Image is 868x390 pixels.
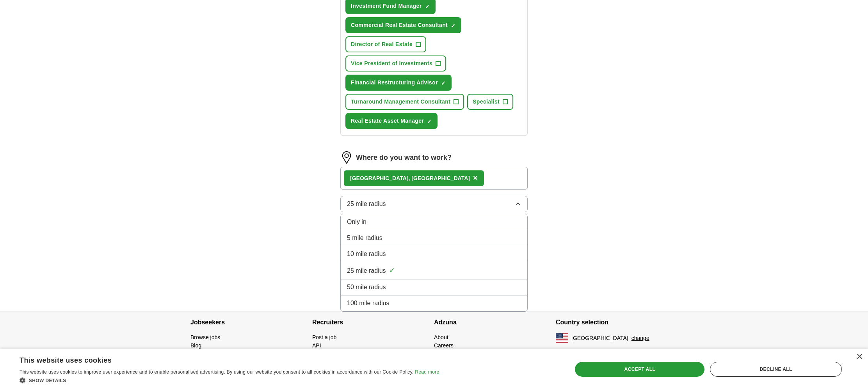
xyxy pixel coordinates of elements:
[434,334,448,340] a: About
[347,299,390,308] span: 100 mile radius
[20,369,414,375] span: This website uses cookies to improve user experience and to enable personalised advertising. By u...
[441,80,446,86] span: ✓
[356,152,452,163] label: Where do you want to work?
[29,378,66,383] span: Show details
[856,354,862,360] div: Close
[20,376,439,384] div: Show details
[571,334,628,342] span: [GEOGRAPHIC_DATA]
[20,353,420,365] div: This website uses cookies
[710,362,842,377] div: Decline all
[347,249,386,259] span: 10 mile radius
[351,79,438,87] span: Financial Restructuring Advisor
[427,118,432,125] span: ✓
[351,59,432,68] span: Vice President of Investments
[312,334,336,340] a: Post a job
[473,174,478,182] span: ×
[312,342,321,349] a: API
[347,217,366,227] span: Only in
[345,94,464,110] button: Turnaround Management Consultant
[347,233,382,243] span: 5 mile radius
[345,36,426,52] button: Director of Real Estate
[631,334,649,342] button: change
[347,283,386,292] span: 50 mile radius
[351,40,413,48] span: Director of Real Estate
[340,151,353,164] img: location.png
[351,2,422,10] span: Investment Fund Manager
[345,75,452,91] button: Financial Restructuring Advisor✓
[347,199,386,209] span: 25 mile radius
[389,265,395,276] span: ✓
[467,94,513,110] button: Specialist
[190,342,201,349] a: Blog
[351,117,424,125] span: Real Estate Asset Manager
[556,333,568,343] img: US flag
[451,23,455,29] span: ✓
[473,98,500,106] span: Specialist
[425,4,430,10] span: ✓
[575,362,704,377] div: Accept all
[350,175,409,181] strong: [GEOGRAPHIC_DATA]
[345,17,461,33] button: Commercial Real Estate Consultant✓
[347,266,386,276] span: 25 mile radius
[556,311,678,333] h4: Country selection
[351,21,448,29] span: Commercial Real Estate Consultant
[434,342,454,349] a: Careers
[351,98,450,106] span: Turnaround Management Consultant
[473,172,478,184] button: ×
[350,174,470,182] div: , [GEOGRAPHIC_DATA]
[340,196,528,212] button: 25 mile radius
[190,334,220,340] a: Browse jobs
[415,369,439,375] a: Read more, opens a new window
[345,113,438,129] button: Real Estate Asset Manager✓
[345,55,446,72] button: Vice President of Investments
